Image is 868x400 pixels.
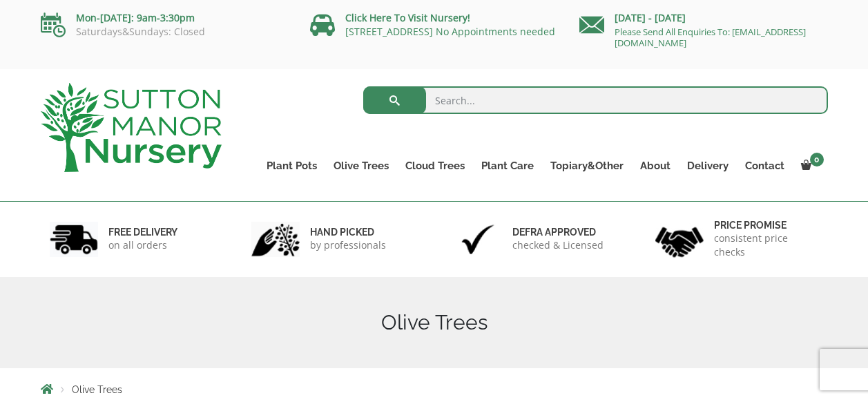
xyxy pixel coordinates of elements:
[310,226,386,238] h6: hand picked
[345,11,470,24] a: Click Here To Visit Nursery!
[679,156,737,175] a: Delivery
[397,156,473,175] a: Cloud Trees
[512,238,604,252] p: checked & Licensed
[72,384,122,395] span: Olive Trees
[655,218,704,260] img: 4.jpg
[345,25,555,38] a: [STREET_ADDRESS] No Appointments needed
[737,156,793,175] a: Contact
[512,226,604,238] h6: Defra approved
[41,310,828,335] h1: Olive Trees
[108,238,177,252] p: on all orders
[714,231,819,259] p: consistent price checks
[363,86,828,114] input: Search...
[41,383,828,394] nav: Breadcrumbs
[41,26,289,37] p: Saturdays&Sundays: Closed
[251,222,300,257] img: 2.jpg
[325,156,397,175] a: Olive Trees
[810,153,824,166] span: 0
[454,222,502,257] img: 3.jpg
[793,156,828,175] a: 0
[632,156,679,175] a: About
[542,156,632,175] a: Topiary&Other
[108,226,177,238] h6: FREE DELIVERY
[714,219,819,231] h6: Price promise
[615,26,806,49] a: Please Send All Enquiries To: [EMAIL_ADDRESS][DOMAIN_NAME]
[258,156,325,175] a: Plant Pots
[473,156,542,175] a: Plant Care
[41,10,289,26] p: Mon-[DATE]: 9am-3:30pm
[579,10,828,26] p: [DATE] - [DATE]
[41,83,222,172] img: logo
[310,238,386,252] p: by professionals
[50,222,98,257] img: 1.jpg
